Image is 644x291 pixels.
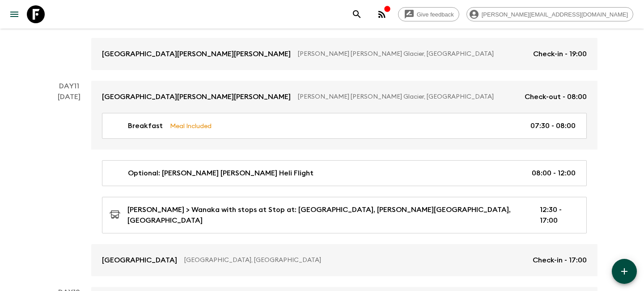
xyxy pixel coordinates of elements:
[398,7,459,21] a: Give feedback
[184,256,525,265] p: [GEOGRAPHIC_DATA], [GEOGRAPHIC_DATA]
[47,81,91,91] p: Day 11
[102,91,291,102] p: [GEOGRAPHIC_DATA][PERSON_NAME][PERSON_NAME]
[533,255,587,266] p: Check-in - 17:00
[530,121,576,131] p: 07:30 - 08:00
[412,11,459,18] span: Give feedback
[102,113,587,139] a: BreakfastMeal Included07:30 - 08:00
[298,92,517,101] p: [PERSON_NAME] [PERSON_NAME] Glacier, [GEOGRAPHIC_DATA]
[170,121,212,131] p: Meal Included
[91,244,597,276] a: [GEOGRAPHIC_DATA][GEOGRAPHIC_DATA], [GEOGRAPHIC_DATA]Check-in - 17:00
[91,38,597,70] a: [GEOGRAPHIC_DATA][PERSON_NAME][PERSON_NAME][PERSON_NAME] [PERSON_NAME] Glacier, [GEOGRAPHIC_DATA]...
[102,197,587,233] a: [PERSON_NAME] > Wanaka with stops at Stop at: [GEOGRAPHIC_DATA], [PERSON_NAME][GEOGRAPHIC_DATA], ...
[298,50,526,58] p: [PERSON_NAME] [PERSON_NAME] Glacier, [GEOGRAPHIC_DATA]
[477,11,633,18] span: [PERSON_NAME][EMAIL_ADDRESS][DOMAIN_NAME]
[91,81,597,113] a: [GEOGRAPHIC_DATA][PERSON_NAME][PERSON_NAME][PERSON_NAME] [PERSON_NAME] Glacier, [GEOGRAPHIC_DATA]...
[102,49,291,59] p: [GEOGRAPHIC_DATA][PERSON_NAME][PERSON_NAME]
[5,5,23,23] button: menu
[466,7,633,21] div: [PERSON_NAME][EMAIL_ADDRESS][DOMAIN_NAME]
[525,91,587,102] p: Check-out - 08:00
[128,168,314,179] p: Optional: [PERSON_NAME] [PERSON_NAME] Heli Flight
[127,204,525,226] p: [PERSON_NAME] > Wanaka with stops at Stop at: [GEOGRAPHIC_DATA], [PERSON_NAME][GEOGRAPHIC_DATA], ...
[58,91,80,276] div: [DATE]
[532,168,576,179] p: 08:00 - 12:00
[533,49,587,59] p: Check-in - 19:00
[128,121,163,131] p: Breakfast
[540,204,576,226] p: 12:30 - 17:00
[348,5,366,23] button: search adventures
[102,255,177,266] p: [GEOGRAPHIC_DATA]
[102,160,587,186] a: Optional: [PERSON_NAME] [PERSON_NAME] Heli Flight08:00 - 12:00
